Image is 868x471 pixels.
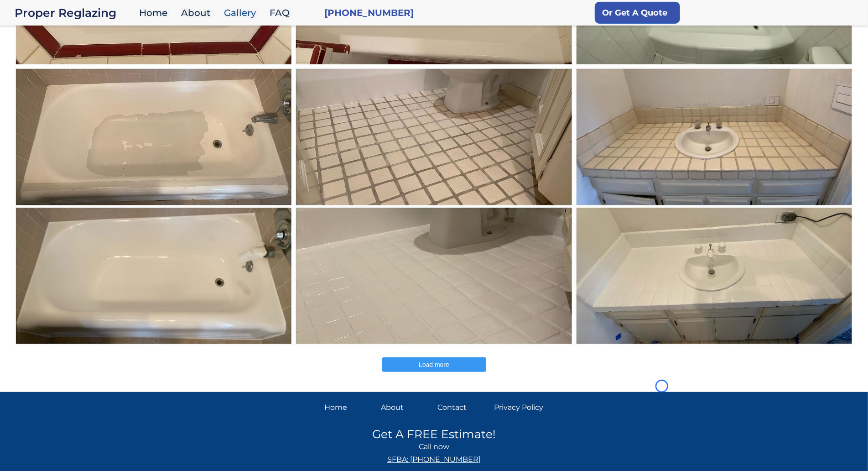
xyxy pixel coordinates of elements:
button: Load more posts [382,357,486,372]
a: ... [14,67,294,346]
a: Or Get A Quote [595,2,680,24]
img: ... [574,66,855,346]
span: Load more [419,361,449,368]
a: FAQ [265,3,299,23]
img: ... [13,66,294,346]
a: Gallery [219,3,265,23]
a: [PHONE_NUMBER] [324,6,414,19]
a: ... [294,67,574,346]
a: About [177,3,219,23]
div: Proper Reglazing [15,6,135,19]
a: Home [135,3,177,23]
a: About [381,401,431,414]
a: Contact [438,401,487,414]
a: ... [574,67,854,346]
a: Home [325,401,374,414]
img: ... [293,66,574,346]
a: Privacy Policy [494,401,544,414]
a: home [15,6,135,19]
